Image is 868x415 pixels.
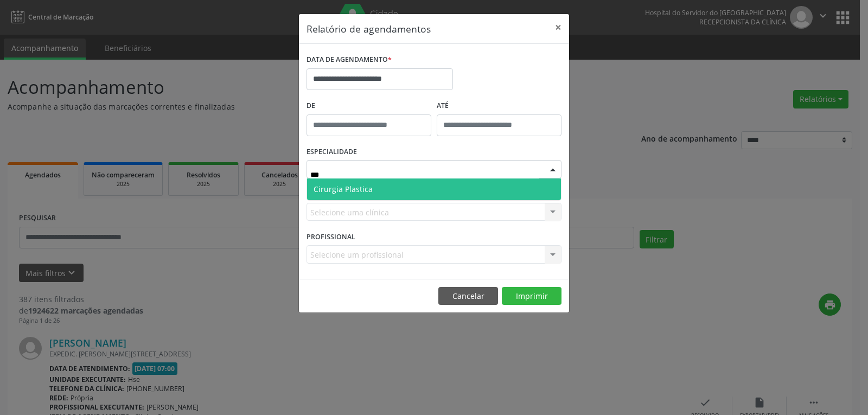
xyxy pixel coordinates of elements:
label: ESPECIALIDADE [307,144,357,161]
label: PROFISSIONAL [307,228,355,245]
h5: Relatório de agendamentos [307,22,431,36]
span: Cirurgia Plastica [314,184,373,194]
button: Cancelar [438,287,498,305]
label: ATÉ [437,98,561,114]
label: DATA DE AGENDAMENTO [307,52,392,68]
button: Imprimir [502,287,561,305]
button: Close [547,14,569,41]
label: De [307,98,431,114]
